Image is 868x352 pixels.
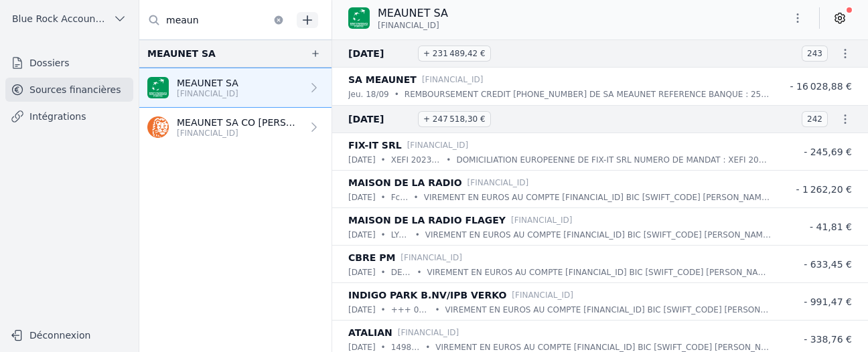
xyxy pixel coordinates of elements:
[348,46,413,62] span: [DATE]
[177,88,238,99] p: [FINANCIAL_ID]
[348,325,392,341] p: ATALIAN
[445,303,772,317] p: VIREMENT EN EUROS AU COMPTE [FINANCIAL_ID] BIC [SWIFT_CODE] [PERSON_NAME] B.NV/IPB VERKO VOTRE RE...
[348,212,506,228] p: MAISON DE LA RADIO FLAGEY
[804,296,852,307] span: - 991,47 €
[418,46,491,62] span: + 231 489,42 €
[405,88,772,101] p: REMBOURSEMENT CREDIT [PHONE_NUMBER] DE SA MEAUNET REFERENCE BANQUE : 2509180304001887 DATE VALEUR...
[381,303,386,317] div: •
[5,325,133,346] button: Déconnexion
[348,175,462,191] p: MAISON DE LA RADIO
[177,76,238,90] p: MEAUNET SA
[5,104,133,128] a: Intégrations
[348,137,402,153] p: FIX-IT SRL
[177,116,302,129] p: MEAUNET SA CO [PERSON_NAME]
[348,7,370,29] img: BNP_BE_BUSINESS_GEBABEBB.png
[446,153,451,167] div: •
[381,191,386,204] div: •
[407,139,469,152] p: [FINANCIAL_ID]
[139,68,332,108] a: MEAUNET SA [FINANCIAL_ID]
[417,266,421,279] div: •
[5,8,133,29] button: Blue Rock Accounting
[394,88,399,101] div: •
[391,191,409,204] p: Fct 2025126
[424,191,772,204] p: VIREMENT EN EUROS AU COMPTE [FINANCIAL_ID] BIC [SWIFT_CODE] [PERSON_NAME] DE LA RADIO VOTRE REFER...
[415,228,420,242] div: •
[378,20,439,31] span: [FINANCIAL_ID]
[177,128,302,139] p: [FINANCIAL_ID]
[147,77,169,98] img: BNP_BE_BUSINESS_GEBABEBB.png
[804,147,852,157] span: - 245,69 €
[796,184,852,195] span: - 1 262,20 €
[802,46,828,62] span: 243
[810,222,852,232] span: - 41,81 €
[418,111,491,127] span: + 247 518,30 €
[348,88,389,101] p: jeu. 18/09
[802,111,828,127] span: 242
[422,73,484,86] p: [FINANCIAL_ID]
[391,266,412,279] p: DE008 250103
[348,191,376,204] p: [DATE]
[804,259,852,270] span: - 633,45 €
[401,251,462,264] p: [FINANCIAL_ID]
[398,326,459,339] p: [FINANCIAL_ID]
[456,153,772,167] p: DOMICILIATION EUROPEENNE DE FIX-IT SRL NUMERO DE MANDAT : XEFI 20230056 - MAINTENANCE REFERENCE :...
[378,5,448,21] p: MEAUNET SA
[512,288,573,302] p: [FINANCIAL_ID]
[381,153,386,167] div: •
[414,191,419,204] div: •
[348,266,376,279] p: [DATE]
[348,111,413,127] span: [DATE]
[348,153,376,167] p: [DATE]
[348,303,376,317] p: [DATE]
[391,153,441,167] p: XEFI 20230056 - MAINTENANCE - 20250783
[348,250,395,266] p: CBRE PM
[348,72,417,88] p: SA MEAUNET
[511,213,573,227] p: [FINANCIAL_ID]
[139,108,332,147] a: MEAUNET SA CO [PERSON_NAME] [FINANCIAL_ID]
[147,116,169,138] img: ing.png
[467,176,529,189] p: [FINANCIAL_ID]
[435,303,440,317] div: •
[425,228,772,242] p: VIREMENT EN EUROS AU COMPTE [FINANCIAL_ID] BIC [SWIFT_CODE] [PERSON_NAME] DE LA RADIO FLAGEY VOTR...
[391,303,430,317] p: +++ 002 / 5024 / 62277 +++
[790,81,852,92] span: - 16 028,88 €
[381,228,386,242] div: •
[12,12,108,25] span: Blue Rock Accounting
[5,78,133,102] a: Sources financières
[381,266,386,279] div: •
[5,51,133,75] a: Dossiers
[139,8,292,32] input: Filtrer par dossier...
[348,287,506,303] p: INDIGO PARK B.NV/IPB VERKO
[804,334,852,345] span: - 338,76 €
[147,46,216,62] div: MEAUNET SA
[427,266,772,279] p: VIREMENT EN EUROS AU COMPTE [FINANCIAL_ID] BIC [SWIFT_CODE] [PERSON_NAME] CBRE PM VOTRE REFERENCE...
[348,228,376,242] p: [DATE]
[391,228,410,242] p: LYA06 250148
